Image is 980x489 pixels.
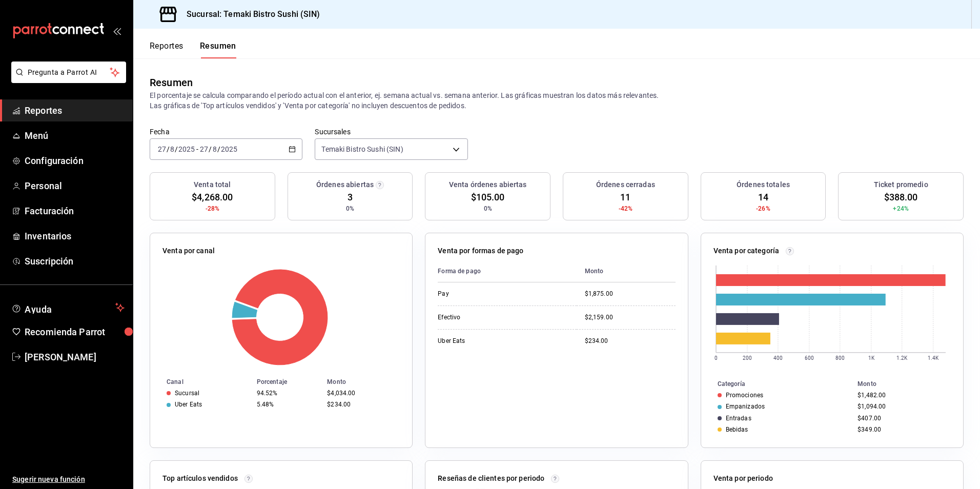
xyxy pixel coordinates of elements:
[620,190,630,204] span: 11
[25,350,125,364] span: [PERSON_NAME]
[150,376,253,388] th: Canal
[209,145,212,153] span: /
[893,204,909,213] span: +24%
[25,229,125,243] span: Inventarios
[928,355,939,361] text: 1.4K
[737,179,790,190] h3: Órdenes totales
[853,378,963,390] th: Monto
[484,204,492,213] span: 0%
[150,41,183,58] button: Reportes
[868,355,875,361] text: 1K
[857,392,947,399] div: $1,482.00
[170,145,175,153] input: --
[175,401,202,408] div: Uber Eats
[713,246,780,256] p: Venta por categoría
[857,403,947,410] div: $1,094.00
[113,27,121,35] button: open_drawer_menu
[896,355,908,361] text: 1.2K
[25,204,125,218] span: Facturación
[7,74,126,85] a: Pregunta a Parrot AI
[192,190,233,204] span: $4,268.00
[253,376,323,388] th: Porcentaje
[857,426,947,433] div: $349.00
[194,179,231,190] h3: Venta total
[438,313,540,322] div: Efectivo
[701,378,854,390] th: Categoría
[323,376,412,388] th: Monto
[438,473,544,484] p: Reseñas de clientes por periodo
[585,337,676,345] div: $234.00
[315,128,467,135] label: Sucursales
[196,145,198,153] span: -
[346,204,354,213] span: 0%
[742,355,751,361] text: 200
[150,41,236,58] div: navigation tabs
[257,401,319,408] div: 5.48%
[25,254,125,268] span: Suscripción
[28,67,110,78] span: Pregunta a Parrot AI
[162,473,238,484] p: Top artículos vendidos
[217,145,220,153] span: /
[257,390,319,397] div: 94.52%
[178,8,320,21] h3: Sucursal: Temaki Bistro Sushi (SIN)
[327,390,396,397] div: $4,034.00
[449,179,527,190] h3: Venta órdenes abiertas
[175,390,199,397] div: Sucursal
[835,355,844,361] text: 800
[714,355,718,361] text: 0
[12,474,125,485] span: Sugerir nueva función
[874,179,928,190] h3: Ticket promedio
[25,179,125,193] span: Personal
[11,62,126,83] button: Pregunta a Parrot AI
[438,246,523,256] p: Venta por formas de pago
[726,392,763,399] div: Promociones
[726,426,748,433] div: Bebidas
[157,145,167,153] input: --
[857,415,947,422] div: $407.00
[438,337,540,345] div: Uber Eats
[577,260,676,282] th: Monto
[162,246,215,256] p: Venta por canal
[756,204,770,213] span: -26%
[619,204,633,213] span: -42%
[25,129,125,142] span: Menú
[348,190,353,204] span: 3
[726,415,751,422] div: Entradas
[212,145,217,153] input: --
[206,204,220,213] span: -28%
[327,401,396,408] div: $234.00
[585,313,676,322] div: $2,159.00
[804,355,813,361] text: 600
[167,145,170,153] span: /
[321,144,403,154] span: Temaki Bistro Sushi (SIN)
[199,145,209,153] input: --
[178,145,195,153] input: ----
[200,41,236,58] button: Resumen
[150,128,302,135] label: Fecha
[713,473,773,484] p: Venta por periodo
[438,290,540,298] div: Pay
[471,190,505,204] span: $105.00
[438,260,576,282] th: Forma de pago
[25,154,125,168] span: Configuración
[596,179,655,190] h3: Órdenes cerradas
[758,190,768,204] span: 14
[585,290,676,298] div: $1,875.00
[25,301,111,314] span: Ayuda
[773,355,782,361] text: 400
[884,190,918,204] span: $388.00
[25,325,125,339] span: Recomienda Parrot
[316,179,374,190] h3: Órdenes abiertas
[150,75,193,90] div: Resumen
[726,403,765,410] div: Empanizados
[220,145,238,153] input: ----
[150,90,964,111] p: El porcentaje se calcula comparando el período actual con el anterior, ej. semana actual vs. sema...
[175,145,178,153] span: /
[25,104,125,117] span: Reportes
